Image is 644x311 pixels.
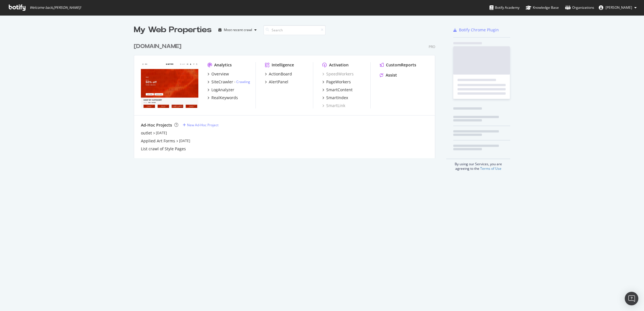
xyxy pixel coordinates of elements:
a: Terms of Use [480,166,501,171]
div: Most recent crawl [224,28,252,32]
span: Nadine Kraegeloh [606,5,632,10]
div: Botify Academy [490,5,520,10]
div: Analytics [214,62,232,68]
div: - [234,79,250,84]
a: SiteCrawler- Crawling [207,79,250,85]
a: SmartContent [322,87,353,93]
a: [DOMAIN_NAME] [134,42,184,51]
div: AlertPanel [269,79,288,85]
a: Botify Chrome Plugin [453,27,499,33]
a: [DATE] [156,131,167,135]
div: Organizations [565,5,594,10]
a: CustomReports [380,62,416,68]
div: Open Intercom Messenger [625,292,638,305]
a: outlet [141,130,152,136]
a: PageWorkers [322,79,351,85]
span: Welcome back, [PERSON_NAME] ! [30,5,81,10]
a: RealKeywords [207,95,238,101]
a: LogAnalyzer [207,87,234,93]
div: SmartContent [326,87,353,93]
div: grid [134,36,440,158]
div: ActionBoard [269,71,292,77]
a: Overview [207,71,229,77]
div: Activation [329,62,349,68]
a: [DATE] [179,138,190,143]
a: List crawl of Style Pages [141,146,186,152]
a: SpeedWorkers [322,71,354,77]
button: Most recent crawl [216,25,259,34]
a: SmartIndex [322,95,348,101]
div: [DOMAIN_NAME] [134,42,181,51]
div: LogAnalyzer [211,87,234,93]
div: Botify Chrome Plugin [459,27,499,33]
a: AlertPanel [265,79,288,85]
div: Overview [211,71,229,77]
a: Assist [380,72,397,78]
div: Ad-Hoc Projects [141,122,172,128]
div: RealKeywords [211,95,238,101]
img: www.g-star.com [141,62,198,108]
div: New Ad-Hoc Project [187,123,218,127]
a: New Ad-Hoc Project [183,123,218,127]
div: Knowledge Base [526,5,559,10]
div: PageWorkers [326,79,351,85]
div: Pro [429,44,435,49]
a: SmartLink [322,103,345,108]
button: [PERSON_NAME] [594,3,641,12]
div: SmartIndex [326,95,348,101]
a: ActionBoard [265,71,292,77]
div: Assist [386,72,397,78]
a: Applied Art Forms [141,138,175,144]
input: Search [263,25,326,35]
div: Intelligence [272,62,294,68]
div: By using our Services, you are agreeing to the [446,159,510,171]
a: Crawling [236,79,250,84]
div: SiteCrawler [211,79,233,85]
div: My Web Properties [134,24,212,36]
div: CustomReports [386,62,416,68]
